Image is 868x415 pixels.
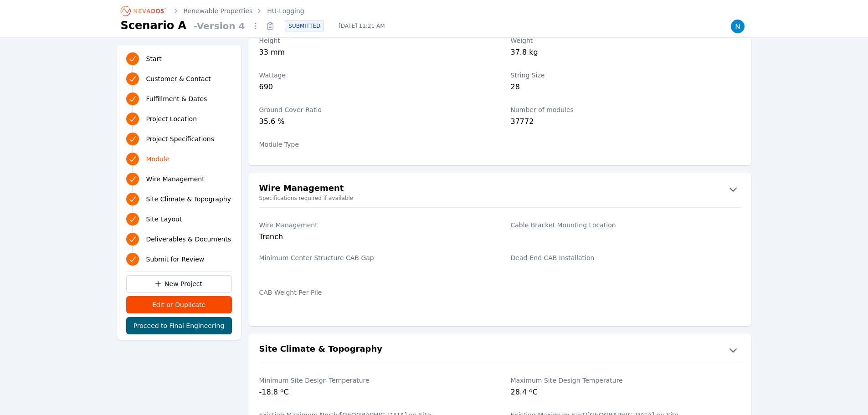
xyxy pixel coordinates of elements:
span: Fulfillment & Dates [146,94,207,103]
label: Number of modules [511,105,740,114]
div: 28 [511,82,740,94]
span: Project Location [146,114,197,123]
div: Trench [259,231,489,242]
span: Project Specifications [146,134,215,143]
a: HU-Logging [267,6,304,15]
div: 28.4 ºC [511,387,740,400]
span: Module [146,154,169,164]
label: Minimum Center Structure CAB Gap [259,253,489,262]
label: Dead-End CAB Installation [511,253,740,262]
nav: Progress [126,51,232,267]
label: Wattage [259,71,489,80]
span: Start [146,54,162,63]
div: 37.8 kg [511,47,740,60]
a: Renewable Properties [184,6,253,15]
span: Wire Management [146,174,205,184]
span: [DATE] 11:21 AM [331,22,392,30]
label: Maximum Site Design Temperature [511,376,740,385]
label: Minimum Site Design Temperature [259,376,489,385]
h1: Scenario A [121,18,187,33]
small: Specifications required if available [248,195,751,202]
span: Submit for Review [146,255,205,264]
a: New Project [126,275,232,292]
div: 37772 [511,116,740,129]
button: Proceed to Final Engineering [126,317,232,334]
div: 690 [259,82,489,94]
span: Deliverables & Documents [146,235,231,244]
h2: Wire Management [259,182,344,196]
label: Weight [511,36,740,45]
label: CAB Weight Per Pile [259,288,489,297]
img: Nick Rompala [730,19,745,34]
span: Customer & Contact [146,74,211,83]
span: Site Layout [146,215,182,224]
nav: Breadcrumb [121,4,304,18]
label: String Size [511,71,740,80]
button: Edit or Duplicate [126,296,232,313]
label: Ground Cover Ratio [259,105,489,114]
button: Site Climate & Topography [248,343,751,357]
label: Module Type [259,140,489,149]
h2: Site Climate & Topography [259,343,383,357]
label: Wire Management [259,220,489,230]
div: 35.6 % [259,116,489,129]
label: Height [259,36,489,45]
div: SUBMITTED [285,20,324,31]
div: 33 mm [259,47,489,60]
button: Wire Management [248,182,751,196]
label: Cable Bracket Mounting Location [511,220,740,230]
span: Site Climate & Topography [146,195,231,204]
div: -18.8 ºC [259,387,489,400]
span: - Version 4 [190,20,248,32]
